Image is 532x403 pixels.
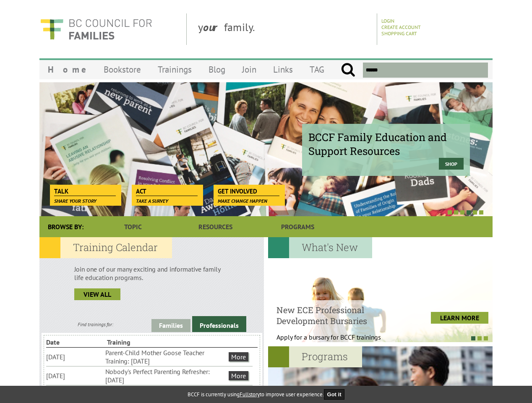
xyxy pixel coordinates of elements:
a: More [229,371,248,380]
a: Professionals [192,316,246,332]
h2: Programs [268,346,362,367]
a: Act Take a survey [132,185,202,196]
a: Families [151,319,190,332]
span: Take a survey [136,198,168,204]
img: BC Council for FAMILIES [39,13,153,45]
li: [DATE] [46,371,104,381]
span: Talk [54,187,116,196]
div: Browse By: [39,216,92,237]
a: Blog [200,60,234,79]
span: Get Involved [218,187,279,196]
a: More [229,352,248,361]
a: Shop [439,158,464,170]
li: Date [46,337,105,347]
h2: What's New [268,237,372,258]
p: Join one of our many exciting and informative family life education programs. [74,265,229,282]
h2: Training Calendar [39,237,172,258]
a: Trainings [149,60,200,79]
li: Parent-Child Mother Goose Teacher Training: [DATE] [105,348,227,366]
a: Links [265,60,301,79]
span: Share your story [54,198,96,204]
div: y family. [191,13,377,45]
button: Got it [324,389,345,400]
a: view all [74,288,120,300]
a: Topic [92,216,174,237]
a: Bookstore [95,60,149,79]
a: Login [381,18,394,24]
a: Fullstory [240,391,260,398]
a: Get Involved Make change happen [214,185,284,196]
li: Nobody's Perfect Parenting Refresher: [DATE] [105,366,227,385]
div: Find trainings for: [39,321,151,327]
a: Talk Share your story [50,185,120,196]
a: Create Account [381,24,421,30]
a: Shopping Cart [381,30,417,37]
span: BCCF Family Education and Support Resources [308,130,464,158]
li: [DATE] [46,352,104,362]
a: Resources [174,216,256,237]
a: Home [39,60,95,79]
input: Submit [341,63,355,78]
span: Make change happen [218,198,267,204]
p: Apply for a bursary for BCCF trainings West... [276,333,402,350]
a: Programs [257,216,339,237]
a: TAG [301,60,333,79]
span: Act [136,187,198,196]
h4: New ECE Professional Development Bursaries [276,304,402,326]
li: Training [107,337,166,347]
a: Join [234,60,265,79]
strong: our [203,20,224,34]
a: LEARN MORE [431,312,488,324]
